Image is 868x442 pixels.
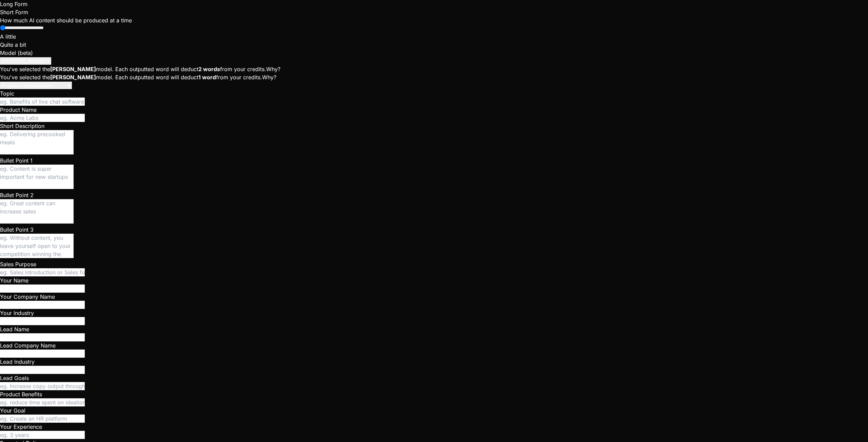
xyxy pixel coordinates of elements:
[198,66,220,72] strong: 2 words
[266,66,280,72] a: Why?
[50,74,96,81] strong: [PERSON_NAME]
[262,74,276,81] a: Why?
[50,66,96,72] strong: [PERSON_NAME]
[198,74,216,81] strong: 1 word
